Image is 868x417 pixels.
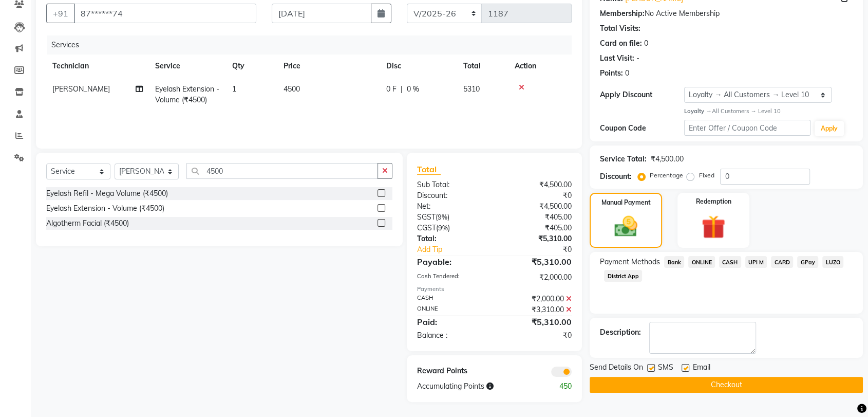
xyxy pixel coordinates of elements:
div: Cash Tendered: [409,272,495,283]
div: ₹0 [495,190,580,201]
div: Eyelash Refil - Mega Volume (₹4500) [46,188,168,199]
div: Service Total: [600,154,647,165]
div: Discount: [600,171,632,182]
strong: Loyalty → [684,107,711,115]
div: Net: [409,201,495,212]
span: Send Details On [590,362,643,375]
div: ₹4,500.00 [495,201,580,212]
span: UPI M [745,256,767,268]
span: 0 % [407,84,419,95]
div: Discount: [409,190,495,201]
div: ₹2,000.00 [495,272,580,283]
label: Percentage [650,171,683,180]
div: Services [47,35,579,55]
div: Paid: [409,316,495,328]
span: CGST [417,223,436,232]
div: ONLINE [409,304,495,315]
div: ₹4,500.00 [495,179,580,190]
span: Email [692,362,710,375]
div: ₹5,310.00 [495,256,580,268]
th: Action [508,55,572,78]
div: 0 [644,38,648,49]
span: District App [604,270,642,282]
span: 5310 [463,84,480,94]
span: ONLINE [688,256,715,268]
div: Payments [417,285,572,294]
label: Fixed [699,171,714,180]
label: Manual Payment [601,198,651,207]
span: | [401,84,403,95]
button: +91 [46,4,75,23]
div: ₹4,500.00 [651,154,683,165]
div: ₹0 [508,244,579,255]
span: SMS [658,362,673,375]
th: Service [149,55,226,78]
a: Add Tip [409,244,508,255]
span: Bank [664,256,684,268]
button: Apply [815,121,844,136]
div: Last Visit: [600,53,634,64]
button: Checkout [590,377,863,393]
div: 450 [537,381,579,392]
span: CARD [771,256,793,268]
div: Reward Points [409,366,495,377]
div: ₹0 [495,330,580,341]
img: _gift.svg [694,212,732,242]
div: Membership: [600,8,645,19]
span: Eyelash Extension - Volume (₹4500) [155,84,219,104]
div: ₹3,310.00 [495,304,580,315]
th: Total [457,55,508,78]
div: CASH [409,294,495,304]
div: Total: [409,233,495,244]
input: Enter Offer / Coupon Code [684,120,810,136]
div: ( ) [409,223,495,233]
div: Balance : [409,330,495,341]
div: Accumulating Points [409,381,537,392]
div: ( ) [409,212,495,223]
div: ₹2,000.00 [495,294,580,304]
span: GPay [797,256,818,268]
th: Disc [380,55,457,78]
span: CASH [719,256,741,268]
input: Search by Name/Mobile/Email/Code [74,4,256,23]
div: 0 [625,68,629,79]
div: ₹405.00 [495,223,580,233]
label: Redemption [695,197,731,206]
div: Total Visits: [600,23,640,34]
span: 9% [438,224,448,232]
div: Eyelash Extension - Volume (₹4500) [46,203,164,214]
th: Technician [46,55,149,78]
img: _cash.svg [607,213,644,240]
div: Algotherm Facial (₹4500) [46,218,129,229]
div: Card on file: [600,38,642,49]
div: ₹5,310.00 [495,233,580,244]
span: SGST [417,212,436,222]
div: No Active Membership [600,8,853,19]
div: ₹405.00 [495,212,580,223]
span: 4500 [284,84,300,94]
div: Sub Total: [409,179,495,190]
span: [PERSON_NAME] [52,84,110,94]
span: 9% [438,213,447,221]
th: Qty [226,55,277,78]
div: Coupon Code [600,123,684,134]
div: Payable: [409,256,495,268]
div: - [636,53,639,64]
th: Price [277,55,380,78]
span: Total [417,164,441,175]
span: 0 F [386,84,397,95]
input: Search or Scan [186,163,378,179]
span: 1 [232,84,236,94]
div: Description: [600,327,641,338]
div: Points: [600,68,623,79]
div: ₹5,310.00 [495,316,580,328]
span: Payment Methods [600,257,660,267]
div: All Customers → Level 10 [684,107,853,116]
div: Apply Discount [600,89,684,100]
span: LUZO [822,256,843,268]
